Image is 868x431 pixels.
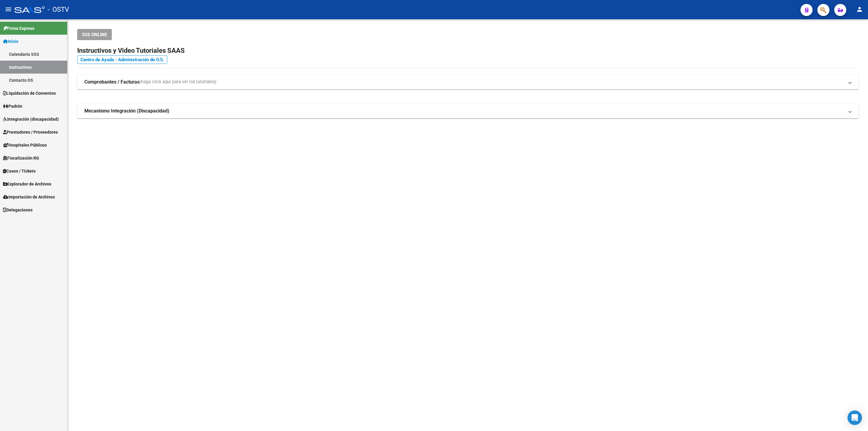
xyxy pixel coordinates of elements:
span: Firma Express [3,25,34,32]
strong: Comprobantes / Facturas [84,79,140,85]
mat-icon: person [856,6,863,13]
div: Open Intercom Messenger [848,410,862,425]
a: Centro de Ayuda - Administración de O.S. [77,55,167,64]
button: SSS ONLINE [77,29,112,40]
mat-expansion-panel-header: Comprobantes / Facturas(haga click aquí para ver los tutoriales) [77,75,858,89]
span: Delegaciones [3,207,33,213]
span: Liquidación de Convenios [3,90,56,97]
span: Prestadores / Proveedores [3,129,58,135]
span: - OSTV [48,3,69,16]
span: (haga click aquí para ver los tutoriales) [140,79,216,85]
span: Padrón [3,103,22,109]
strong: Mecanismo Integración (Discapacidad) [84,108,169,114]
mat-expansion-panel-header: Mecanismo Integración (Discapacidad) [77,104,858,118]
span: Casos / Tickets [3,168,36,174]
span: SSS ONLINE [82,32,107,37]
span: Integración (discapacidad) [3,116,59,122]
mat-icon: menu [5,6,12,13]
h2: Instructivos y Video Tutoriales SAAS [77,45,858,56]
span: Explorador de Archivos [3,181,51,187]
span: Hospitales Públicos [3,142,47,148]
span: Inicio [3,38,18,45]
span: Importación de Archivos [3,194,55,200]
span: Fiscalización RG [3,155,39,161]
